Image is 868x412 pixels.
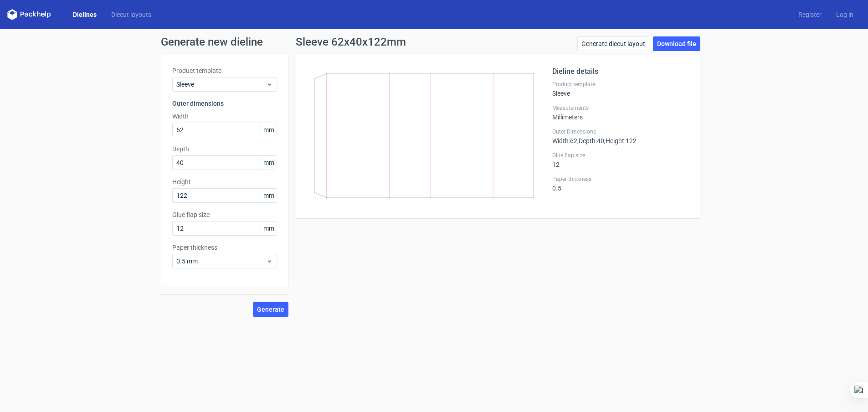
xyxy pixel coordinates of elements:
[104,10,159,19] a: Diecut layouts
[552,81,689,88] label: Product template
[552,128,689,135] label: Outer Dimensions
[172,66,277,75] label: Product template
[552,137,577,144] span: Width : 62
[261,189,277,202] span: mm
[261,156,277,170] span: mm
[577,137,604,144] span: , Depth : 40
[172,210,277,219] label: Glue flap size
[172,99,277,108] h3: Outer dimensions
[552,175,689,183] label: Paper thickness
[296,36,406,47] h1: Sleeve 62x40x122mm
[172,243,277,252] label: Paper thickness
[253,302,288,317] button: Generate
[172,177,277,186] label: Height
[577,36,649,51] a: Generate diecut layout
[176,257,266,266] span: 0.5 mm
[172,144,277,154] label: Depth
[261,221,277,235] span: mm
[261,123,277,137] span: mm
[257,306,284,313] span: Generate
[161,36,708,47] h1: Generate new dieline
[552,66,689,77] h2: Dieline details
[552,104,689,121] div: Millimeters
[791,10,829,19] a: Register
[604,137,637,144] span: , Height : 122
[552,104,689,112] label: Measurements
[66,10,104,19] a: Dielines
[829,10,861,19] a: Log in
[653,36,700,51] a: Download file
[552,152,689,159] label: Glue flap size
[552,81,689,97] div: Sleeve
[176,80,266,89] span: Sleeve
[552,175,689,192] div: 0.5
[552,152,689,168] div: 12
[172,112,277,121] label: Width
